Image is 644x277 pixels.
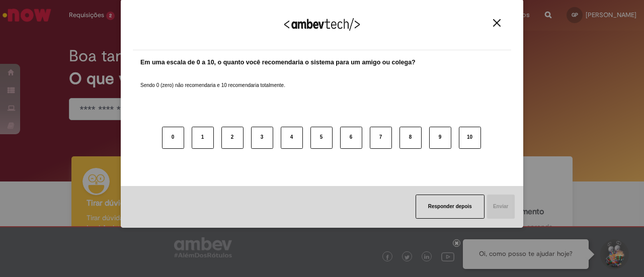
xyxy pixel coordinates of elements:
[493,19,501,27] img: Close
[221,127,244,149] button: 2
[281,127,303,149] button: 4
[192,127,214,149] button: 1
[429,127,451,149] button: 9
[162,127,184,149] button: 0
[310,127,333,149] button: 5
[459,127,481,149] button: 10
[284,18,360,31] img: Logo Ambevtech
[416,195,485,219] button: Responder depois
[140,58,416,67] label: Em uma escala de 0 a 10, o quanto você recomendaria o sistema para um amigo ou colega?
[140,70,285,89] label: Sendo 0 (zero) não recomendaria e 10 recomendaria totalmente.
[399,127,422,149] button: 8
[490,19,504,27] button: Close
[251,127,273,149] button: 3
[340,127,362,149] button: 6
[370,127,392,149] button: 7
